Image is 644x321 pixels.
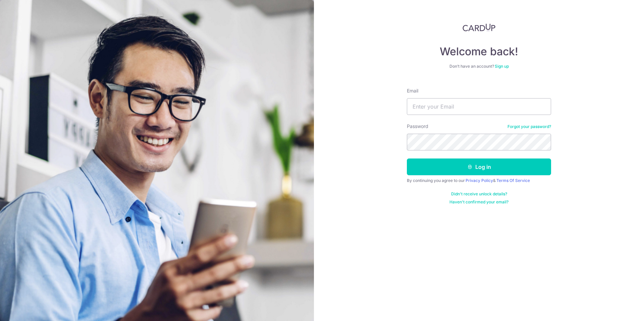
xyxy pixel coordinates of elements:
[407,158,551,175] button: Log in
[407,64,551,69] div: Don’t have an account?
[507,124,551,129] a: Forgot your password?
[495,64,509,69] a: Sign up
[451,191,507,197] a: Didn't receive unlock details?
[496,178,530,183] a: Terms Of Service
[407,123,428,130] label: Password
[463,23,495,31] img: CardUp Logo
[407,45,551,58] h4: Welcome back!
[407,178,551,183] div: By continuing you agree to our &
[407,87,418,94] label: Email
[449,199,508,205] a: Haven't confirmed your email?
[407,98,551,115] input: Enter your Email
[466,178,493,183] a: Privacy Policy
